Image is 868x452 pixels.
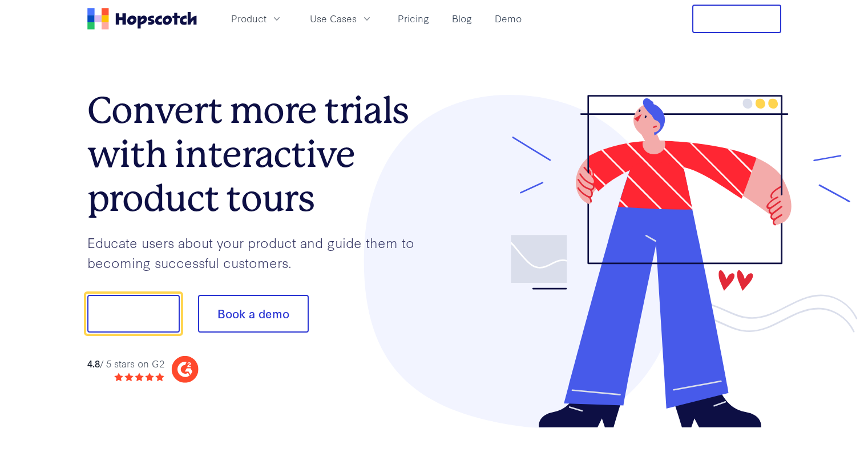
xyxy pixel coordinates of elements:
[310,11,357,26] span: Use Cases
[87,89,434,220] h1: Convert more trials with interactive product tours
[87,233,434,272] p: Educate users about your product and guide them to becoming successful customers.
[692,5,781,33] button: Free Trial
[447,9,477,28] a: Blog
[224,9,289,28] button: Product
[87,8,197,30] a: Home
[303,9,380,28] button: Use Cases
[393,9,434,28] a: Pricing
[490,9,526,28] a: Demo
[231,11,267,26] span: Product
[87,295,180,333] button: Show me!
[198,295,309,333] button: Book a demo
[87,357,164,371] div: / 5 stars on G2
[87,357,100,370] strong: 4.8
